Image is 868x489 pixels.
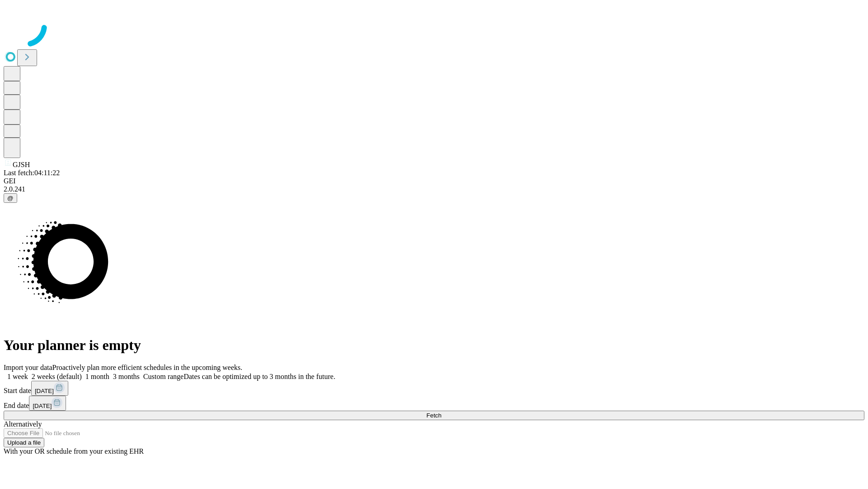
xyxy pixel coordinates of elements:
[31,381,68,396] button: [DATE]
[184,373,335,380] span: Dates can be optimized up to 3 months in the future.
[4,364,52,371] span: Import your data
[426,412,441,419] span: Fetch
[33,403,52,409] span: [DATE]
[113,373,140,380] span: 3 months
[29,396,66,411] button: [DATE]
[35,388,54,394] span: [DATE]
[143,373,184,380] span: Custom range
[4,396,864,411] div: End date
[4,381,864,396] div: Start date
[85,373,109,380] span: 1 month
[4,438,44,447] button: Upload a file
[4,447,144,455] span: With your OR schedule from your existing EHR
[7,195,14,201] span: @
[13,161,30,168] span: GJSH
[4,411,864,420] button: Fetch
[4,337,864,354] h1: Your planner is empty
[4,177,864,185] div: GEI
[4,169,60,177] span: Last fetch: 04:11:22
[32,373,82,380] span: 2 weeks (default)
[4,420,42,428] span: Alternatively
[4,185,864,193] div: 2.0.241
[4,193,17,203] button: @
[7,373,28,380] span: 1 week
[52,364,242,371] span: Proactively plan more efficient schedules in the upcoming weeks.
